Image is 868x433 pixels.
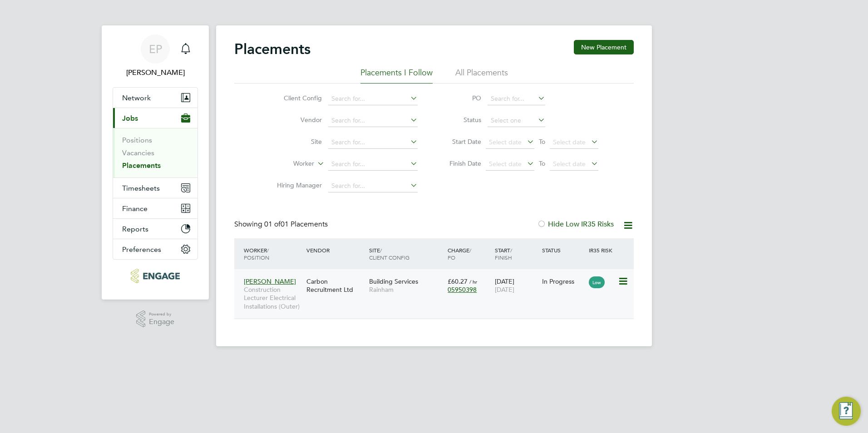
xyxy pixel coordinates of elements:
button: New Placement [574,40,634,54]
span: To [536,157,548,169]
input: Search for... [488,93,545,105]
a: EP[PERSON_NAME] [113,34,198,78]
div: Vendor [304,242,367,258]
div: Jobs [113,128,197,177]
div: [DATE] [493,273,540,298]
span: Select date [553,160,586,168]
label: Client Config [270,94,322,102]
label: Site [270,138,322,146]
span: 01 of [264,220,281,229]
button: Reports [113,219,197,239]
button: Preferences [113,239,197,259]
span: Network [122,93,151,102]
label: Start Date [440,138,481,146]
span: Construction Lecturer Electrical Installations (Outer) [244,285,302,310]
input: Search for... [328,136,418,149]
a: Powered byEngage [136,310,175,328]
li: All Placements [455,67,508,84]
span: Reports [122,225,148,233]
label: Hide Low IR35 Risks [537,220,614,229]
input: Search for... [328,180,418,192]
img: carbonrecruitment-logo-retina.png [131,269,179,283]
li: Placements I Follow [360,67,433,84]
span: / Client Config [369,246,409,261]
button: Network [113,88,197,108]
a: Vacancies [122,148,154,157]
input: Select one [488,114,545,127]
span: [PERSON_NAME] [244,277,296,285]
label: Hiring Manager [270,181,322,189]
div: In Progress [542,277,585,285]
span: Select date [489,160,522,168]
button: Timesheets [113,178,197,198]
span: To [536,136,548,148]
label: Worker [262,159,314,168]
input: Search for... [328,158,418,171]
span: / Position [244,246,269,261]
span: Building Services [369,277,418,285]
span: Rainham [369,285,443,294]
button: Engage Resource Center [832,397,861,426]
span: Finance [122,204,148,213]
span: / Finish [495,246,512,261]
nav: Main navigation [102,25,209,300]
span: Engage [149,318,174,326]
div: Carbon Recruitment Ltd [304,273,367,298]
span: Jobs [122,114,138,123]
a: Go to home page [113,269,198,283]
span: 01 Placements [264,220,328,229]
span: [DATE] [495,285,514,294]
a: Placements [122,161,161,170]
span: Powered by [149,310,174,318]
input: Search for... [328,93,418,105]
span: EP [149,43,162,55]
button: Finance [113,198,197,218]
span: Timesheets [122,184,160,192]
div: Charge [445,242,493,266]
label: PO [440,94,481,102]
label: Vendor [270,116,322,124]
div: Start [493,242,540,266]
span: £60.27 [448,277,468,285]
input: Search for... [328,114,418,127]
label: Finish Date [440,159,481,167]
div: Worker [242,242,304,266]
div: Status [540,242,587,258]
label: Status [440,116,481,124]
span: 05950398 [448,285,477,294]
a: [PERSON_NAME]Construction Lecturer Electrical Installations (Outer)Carbon Recruitment LtdBuilding... [242,272,634,280]
button: Jobs [113,108,197,128]
span: / hr [469,278,477,285]
span: Select date [553,138,586,146]
a: Positions [122,136,152,144]
span: / PO [448,246,471,261]
div: Site [367,242,445,266]
div: IR35 Risk [587,242,618,258]
h2: Placements [234,40,311,58]
span: Emma Procter [113,67,198,78]
span: Select date [489,138,522,146]
span: Low [589,276,605,288]
span: Preferences [122,245,161,254]
div: Showing [234,220,330,229]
